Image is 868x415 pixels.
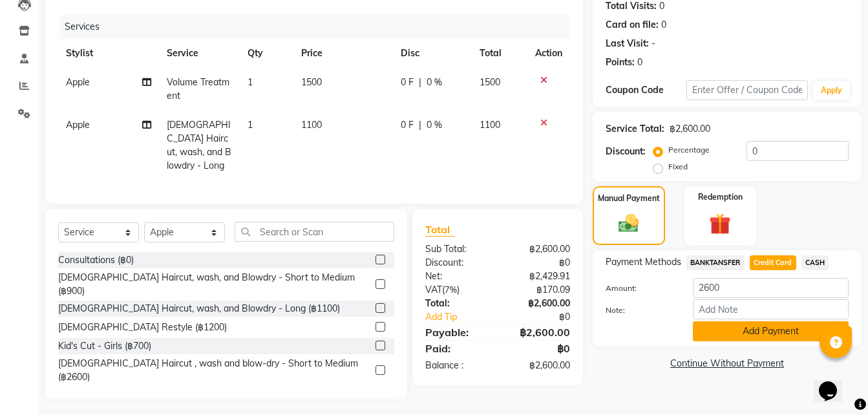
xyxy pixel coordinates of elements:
div: [DEMOGRAPHIC_DATA] Restyle (฿1200) [58,321,227,334]
span: 0 F [401,76,414,89]
div: 0 [637,56,642,69]
span: 1 [248,76,253,88]
input: Amount [693,278,849,298]
div: [DEMOGRAPHIC_DATA] Haircut , wash and blow-dry - Short to Medium (฿2600) [58,357,370,384]
span: 1500 [480,76,500,88]
input: Search or Scan [235,222,394,242]
a: Continue Without Payment [595,357,859,370]
div: ฿2,600.00 [498,359,580,372]
span: 0 % [427,118,442,132]
div: Sub Total: [416,242,498,256]
div: Net: [416,270,498,283]
div: ( ) [416,283,498,297]
div: Balance : [416,359,498,372]
th: Qty [240,39,293,68]
th: Stylist [58,39,159,68]
th: Price [293,39,392,68]
span: 7% [445,284,457,295]
div: Points: [606,56,635,69]
div: [DEMOGRAPHIC_DATA] Haircut, wash, and Blowdry - Long (฿1100) [58,302,340,315]
div: ฿2,600.00 [498,242,580,256]
th: Service [159,39,240,68]
div: ฿170.09 [498,283,580,297]
th: Total [472,39,527,68]
label: Percentage [668,144,710,156]
span: Total [425,223,455,237]
span: Credit Card [750,255,796,270]
input: Add Note [693,299,849,319]
button: Apply [813,81,850,100]
label: Redemption [698,191,743,203]
div: Consultations (฿0) [58,253,134,267]
div: ฿2,600.00 [498,297,580,310]
span: 0 % [427,76,442,89]
div: 0 [661,18,666,32]
span: 1100 [301,119,322,131]
div: Paid: [416,341,498,356]
th: Action [527,39,570,68]
span: 1100 [480,119,500,131]
div: Total: [416,297,498,310]
span: 1 [248,119,253,131]
input: Enter Offer / Coupon Code [686,80,808,100]
div: Services [59,15,580,39]
div: Last Visit: [606,37,649,50]
span: VAT [425,284,442,295]
span: 0 F [401,118,414,132]
span: 1500 [301,76,322,88]
span: | [419,118,421,132]
div: ฿2,600.00 [670,122,710,136]
div: ฿0 [498,341,580,356]
div: ฿2,600.00 [498,325,580,340]
span: Volume Treatment [167,76,229,101]
label: Amount: [596,282,683,294]
span: | [419,76,421,89]
div: Service Total: [606,122,664,136]
div: Discount: [606,145,646,158]
th: Disc [393,39,472,68]
img: _cash.svg [612,212,645,235]
a: Add Tip [416,310,511,324]
div: Discount: [416,256,498,270]
label: Note: [596,304,683,316]
img: _gift.svg [703,211,737,237]
div: - [651,37,655,50]
label: Fixed [668,161,688,173]
button: Add Payment [693,321,849,341]
span: Payment Methods [606,255,681,269]
label: Manual Payment [598,193,660,204]
span: Apple [66,119,90,131]
div: Kid's Cut - Girls (฿700) [58,339,151,353]
div: ฿0 [511,310,580,324]
iframe: chat widget [814,363,855,402]
span: BANKTANSFER [686,255,745,270]
div: Card on file: [606,18,659,32]
span: [DEMOGRAPHIC_DATA] Haircut, wash, and Blowdry - Long [167,119,231,171]
div: [DEMOGRAPHIC_DATA] Haircut, wash, and Blowdry - Short to Medium (฿900) [58,271,370,298]
span: CASH [801,255,829,270]
div: ฿2,429.91 [498,270,580,283]
span: Apple [66,76,90,88]
div: Coupon Code [606,83,686,97]
div: Payable: [416,325,498,340]
div: ฿0 [498,256,580,270]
